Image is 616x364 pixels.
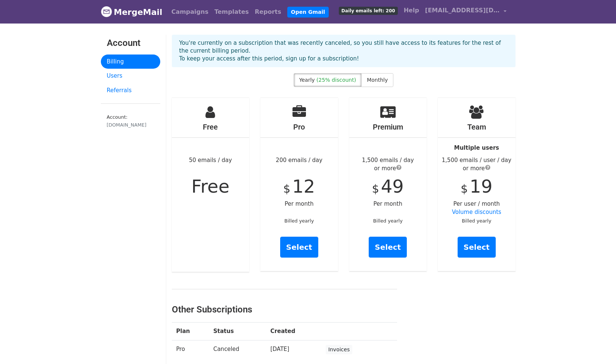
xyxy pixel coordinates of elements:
a: Users [101,69,160,83]
span: 12 [292,176,315,197]
a: Campaigns [168,4,211,19]
div: [DOMAIN_NAME] [107,121,154,128]
td: Pro [172,340,209,359]
div: Per user / month [438,98,516,271]
th: Status [209,323,266,340]
span: $ [283,182,290,195]
a: Help [401,3,422,18]
th: Created [266,323,321,340]
a: Volume discounts [452,209,501,215]
a: Daily emails left: 200 [336,3,401,18]
h4: Pro [260,122,338,131]
span: Yearly [299,77,315,83]
span: 49 [381,176,404,197]
span: Daily emails left: 200 [339,7,398,15]
small: Billed yearly [284,218,314,224]
a: Select [458,237,496,258]
td: [DATE] [266,340,321,359]
h4: Team [438,122,516,131]
strong: Multiple users [454,144,499,151]
a: [EMAIL_ADDRESS][DOMAIN_NAME] [422,3,510,21]
div: 1,500 emails / day or more [349,156,427,173]
img: MergeMail logo [101,6,112,17]
a: Billing [101,55,160,69]
span: [EMAIL_ADDRESS][DOMAIN_NAME] [425,6,500,15]
a: Templates [211,4,252,19]
h3: Account [107,38,154,49]
span: Monthly [367,77,388,83]
span: $ [372,182,379,195]
h4: Free [172,122,250,131]
a: Select [369,237,407,258]
small: Billed yearly [462,218,491,224]
small: Account: [107,114,154,128]
h4: Premium [349,122,427,131]
div: 200 emails / day Per month [260,98,338,271]
small: Billed yearly [373,218,403,224]
a: MergeMail [101,4,162,20]
div: 1,500 emails / user / day or more [438,156,516,173]
p: You're currently on a subscription that was recently canceled, so you still have access to its fe... [179,39,508,63]
span: 19 [470,176,492,197]
th: Plan [172,323,209,340]
span: Free [191,176,229,197]
h3: Other Subscriptions [172,304,397,315]
span: $ [461,182,468,195]
div: 50 emails / day [172,98,250,272]
a: Select [280,237,318,258]
a: Referrals [101,83,160,98]
div: Per month [349,98,427,271]
a: Invoices [326,345,352,354]
a: Reports [252,4,284,19]
span: (25% discount) [316,77,356,83]
td: Canceled [209,340,266,359]
a: Open Gmail [287,7,329,18]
